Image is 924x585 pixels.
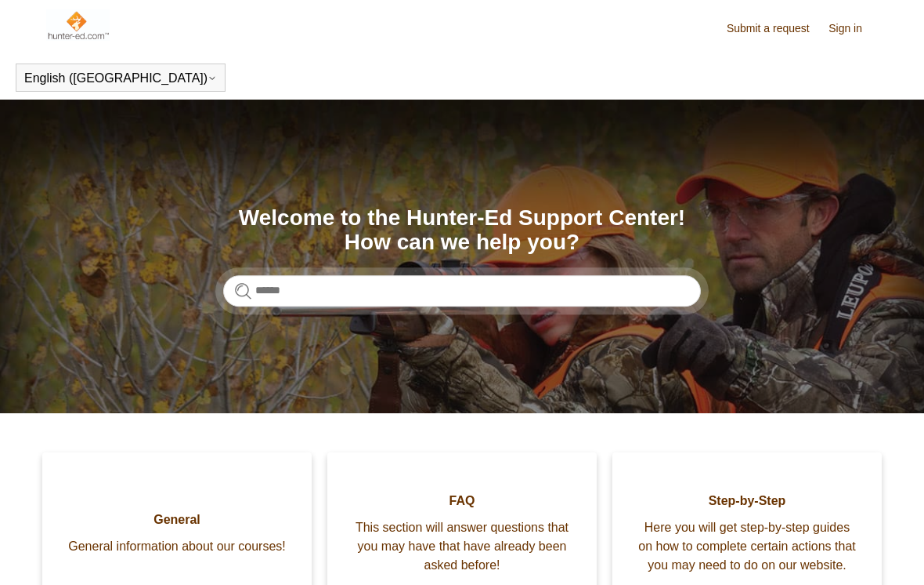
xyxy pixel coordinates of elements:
span: FAQ [351,492,573,511]
h1: Welcome to the Hunter-Ed Support Center! How can we help you? [223,206,701,255]
button: English ([GEOGRAPHIC_DATA]) [24,71,217,85]
span: General information about our courses! [66,537,288,556]
span: General [66,511,288,529]
span: This section will answer questions that you may have that have already been asked before! [351,518,573,575]
a: Submit a request [727,20,825,37]
span: Here you will get step-by-step guides on how to complete certain actions that you may need to do ... [636,518,858,575]
span: Step-by-Step [636,492,858,511]
img: Hunter-Ed Help Center home page [46,9,110,41]
a: Sign in [828,20,878,37]
input: Search [223,275,701,307]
